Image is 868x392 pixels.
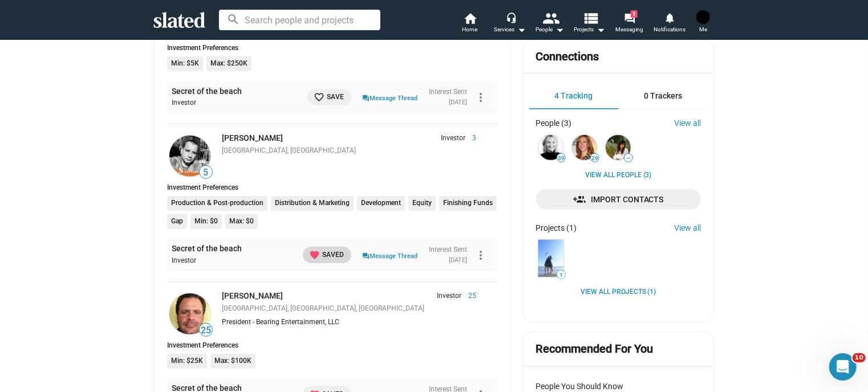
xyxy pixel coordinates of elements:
div: [GEOGRAPHIC_DATA], [GEOGRAPHIC_DATA] [222,146,477,156]
img: Secret of the beach [538,240,563,277]
mat-icon: question_answer [363,93,370,103]
li: Gap [167,214,187,229]
mat-icon: notifications [664,12,675,23]
a: Marco Allegri [167,133,213,179]
mat-icon: arrow_drop_down [514,23,528,36]
span: 10 [853,353,866,362]
li: Production & Post-production [167,196,267,211]
li: Max: $250K [206,56,252,71]
span: Investor [437,292,462,301]
span: Import Contacts [545,189,692,210]
span: 3 [466,134,477,143]
span: 0 Trackers [644,91,682,100]
time: [DATE] [449,99,468,106]
div: Interest Sent [429,246,468,255]
div: People You Should Know [536,382,701,391]
button: Projects [570,11,610,36]
mat-icon: headset_mic [506,13,516,23]
div: People (3) [536,119,572,128]
a: Notifications [650,11,689,36]
button: Save [307,89,351,105]
li: Min: $0 [190,214,222,229]
a: Secret of the beach [172,86,242,97]
a: Secret of the beach [536,238,566,279]
button: Kyoji OhnoMe [689,8,717,38]
span: 5 [200,167,212,178]
div: Projects (1) [536,223,577,232]
mat-icon: favorite_border [314,92,325,103]
img: Larry Nealy [169,293,210,334]
button: People [530,11,570,36]
li: Min: $5K [167,56,203,71]
li: Development [357,196,405,211]
span: 1 [631,10,638,18]
span: Projects [574,23,606,36]
li: Min: $25K [167,354,207,369]
a: 1Messaging [610,11,650,36]
img: Shelly Bancroft [538,135,563,160]
a: Message Thread [363,250,418,261]
span: Notifications [654,23,686,36]
span: Me [699,23,707,36]
input: Search people and projects [219,10,380,30]
span: 39 [557,155,565,162]
span: 4 Tracking [554,91,593,100]
span: 29 [591,155,599,162]
span: Messaging [616,23,644,36]
mat-icon: favorite [310,250,321,260]
span: Home [463,23,478,36]
span: 25 [200,325,212,336]
div: Investor [172,256,293,266]
span: Save [314,91,344,103]
a: [PERSON_NAME] [222,133,283,142]
mat-icon: home [463,11,477,25]
mat-icon: arrow_drop_down [553,23,566,36]
mat-card-title: Connections [536,49,599,64]
img: Kyoji Ohno [696,10,710,24]
a: Import Contacts [536,189,701,210]
mat-card-title: Recommended For You [536,341,654,357]
div: Investment Preferences [167,183,497,191]
li: Equity [408,196,436,211]
mat-icon: question_answer [363,251,370,261]
div: [GEOGRAPHIC_DATA], [GEOGRAPHIC_DATA], [GEOGRAPHIC_DATA] [222,304,477,313]
span: Saved [310,249,344,261]
span: 1 [557,272,565,279]
span: — [624,155,632,161]
a: [PERSON_NAME] [222,291,283,300]
img: Marco Allegri [169,136,210,177]
div: Interest Sent [429,88,468,97]
time: [DATE] [449,256,468,264]
img: Keri Putnam [572,135,597,160]
li: Finishing Funds [439,196,497,211]
a: Larry Nealy [167,291,213,337]
mat-icon: view_list [583,10,599,26]
a: View all [674,223,701,232]
div: Services [494,23,526,36]
button: Saved [303,247,351,263]
a: View all People (3) [585,171,652,180]
mat-icon: more_vert [474,91,488,104]
mat-icon: people [543,10,559,26]
li: Max: $0 [225,214,258,229]
mat-icon: forum [624,13,635,23]
a: Message Thread [363,92,418,103]
img: Esha Bargate [606,135,631,160]
a: Secret of the beach [172,243,242,254]
a: View all Projects (1) [581,288,656,297]
button: Services [490,11,530,36]
div: Investor [172,99,297,108]
div: Investment Preferences [167,341,497,349]
mat-icon: more_vert [474,248,488,262]
span: Investor [441,134,466,143]
span: 25 [462,292,477,301]
a: Home [450,11,490,36]
div: Investment Preferences [167,44,497,52]
li: Distribution & Marketing [271,196,354,211]
mat-icon: arrow_drop_down [594,23,608,36]
li: Max: $100K [210,354,255,369]
div: President - Bearing Entertainment, LLC [222,318,477,327]
iframe: Intercom live chat [829,353,857,381]
div: People [536,23,564,36]
a: View all [674,119,701,128]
